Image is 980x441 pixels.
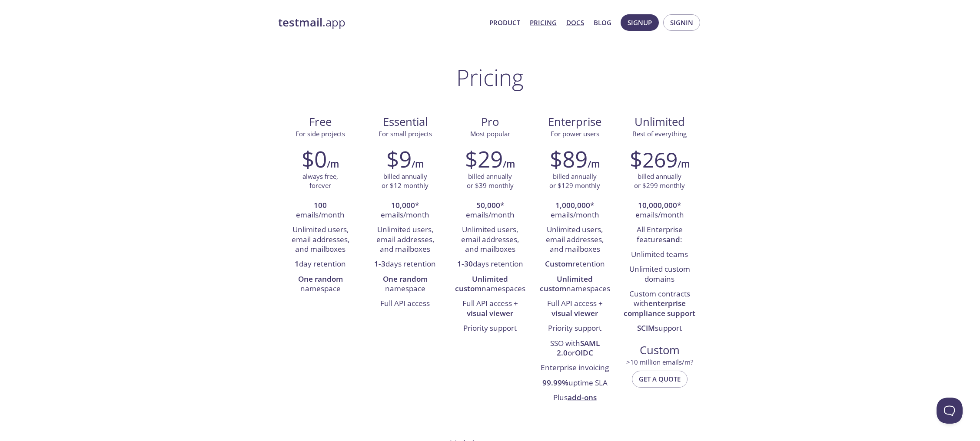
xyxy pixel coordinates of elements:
[296,129,345,138] span: For side projects
[539,361,611,375] li: Enterprise invoicing
[302,146,327,172] h2: $0
[630,146,678,172] h2: $
[454,257,526,272] li: days retention
[626,358,693,366] span: > 10 million emails/m?
[467,308,513,318] strong: visual viewer
[476,200,500,210] strong: 50,000
[678,157,690,171] h6: /m
[624,247,695,262] li: Unlimited teams
[539,376,611,391] li: uptime SLA
[624,321,695,336] li: support
[539,223,611,257] li: Unlimited users, email addresses, and mailboxes
[568,392,597,402] a: add-ons
[557,338,600,358] strong: SAML 2.0
[670,17,693,28] span: Signin
[539,198,611,223] li: * emails/month
[530,17,557,28] a: Pricing
[539,272,611,297] li: namespaces
[628,17,652,28] span: Signup
[454,198,526,223] li: * emails/month
[566,17,584,28] a: Docs
[382,172,429,191] p: billed annually or $12 monthly
[455,274,508,293] strong: Unlimited custom
[503,157,515,171] h6: /m
[454,321,526,336] li: Priority support
[370,115,441,129] span: Essential
[386,146,412,172] h2: $9
[666,234,680,244] strong: and
[542,378,568,388] strong: 99.99%
[285,115,356,129] span: Free
[302,172,338,191] p: always free, forever
[369,296,441,311] li: Full API access
[549,172,600,191] p: billed annually or $129 monthly
[588,157,600,171] h6: /m
[637,323,655,333] strong: SCIM
[539,321,611,336] li: Priority support
[638,200,677,210] strong: 10,000,000
[937,398,963,424] iframe: Help Scout Beacon - Open
[632,371,688,387] button: Get a quote
[642,145,678,174] span: 269
[624,198,695,223] li: * emails/month
[621,14,659,31] button: Signup
[634,172,685,191] p: billed annually or $299 monthly
[369,272,441,297] li: namespace
[489,17,520,28] a: Product
[369,223,441,257] li: Unlimited users, email addresses, and mailboxes
[285,198,356,223] li: emails/month
[285,223,356,257] li: Unlimited users, email addresses, and mailboxes
[594,17,611,28] a: Blog
[278,15,322,30] strong: testmail
[539,336,611,361] li: SSO with or
[467,172,514,191] p: billed annually or $39 monthly
[369,198,441,223] li: * emails/month
[540,274,593,293] strong: Unlimited custom
[539,257,611,272] li: retention
[575,348,593,358] strong: OIDC
[551,129,599,138] span: For power users
[550,146,588,172] h2: $89
[285,272,356,297] li: namespace
[663,14,700,31] button: Signin
[454,296,526,321] li: Full API access +
[285,257,356,272] li: day retention
[465,146,503,172] h2: $29
[545,259,572,269] strong: Custom
[298,274,343,284] strong: One random
[314,200,327,210] strong: 100
[624,343,695,358] span: Custom
[369,257,441,272] li: days retention
[624,298,695,318] strong: enterprise compliance support
[539,115,610,129] span: Enterprise
[379,129,432,138] span: For small projects
[539,296,611,321] li: Full API access +
[635,114,685,129] span: Unlimited
[624,287,695,321] li: Custom contracts with
[327,157,339,171] h6: /m
[457,259,473,269] strong: 1-30
[278,15,482,30] a: testmail.app
[374,259,385,269] strong: 1-3
[391,200,415,210] strong: 10,000
[295,259,299,269] strong: 1
[539,391,611,405] li: Plus
[412,157,424,171] h6: /m
[555,200,590,210] strong: 1,000,000
[551,308,598,318] strong: visual viewer
[454,223,526,257] li: Unlimited users, email addresses, and mailboxes
[455,115,525,129] span: Pro
[470,129,510,138] span: Most popular
[454,272,526,297] li: namespaces
[456,64,524,90] h1: Pricing
[639,373,681,385] span: Get a quote
[632,129,687,138] span: Best of everything
[624,223,695,247] li: All Enterprise features :
[383,274,428,284] strong: One random
[624,262,695,287] li: Unlimited custom domains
